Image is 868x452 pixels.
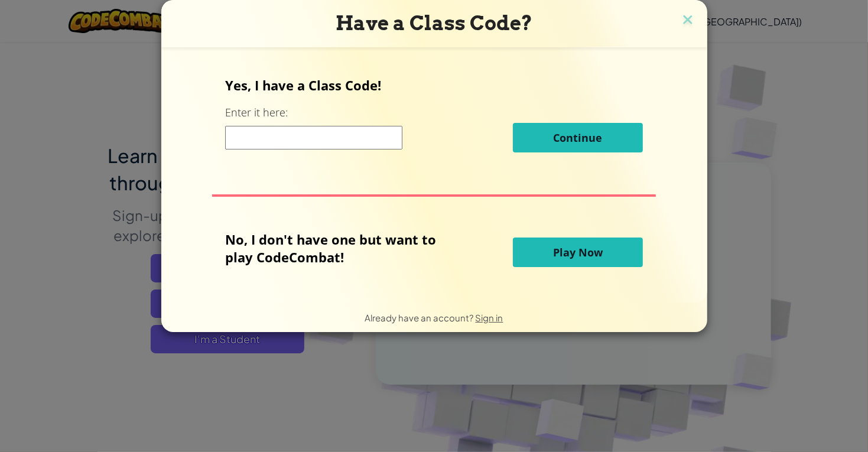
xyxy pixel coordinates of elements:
[513,123,643,152] button: Continue
[554,131,603,145] span: Continue
[513,238,643,267] button: Play Now
[553,245,603,259] span: Play Now
[476,312,503,323] a: Sign in
[225,76,643,94] p: Yes, I have a Class Code!
[365,312,476,323] span: Already have an account?
[225,105,288,120] label: Enter it here:
[680,12,695,30] img: close icon
[336,11,532,35] span: Have a Class Code?
[225,230,454,266] p: No, I don't have one but want to play CodeCombat!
